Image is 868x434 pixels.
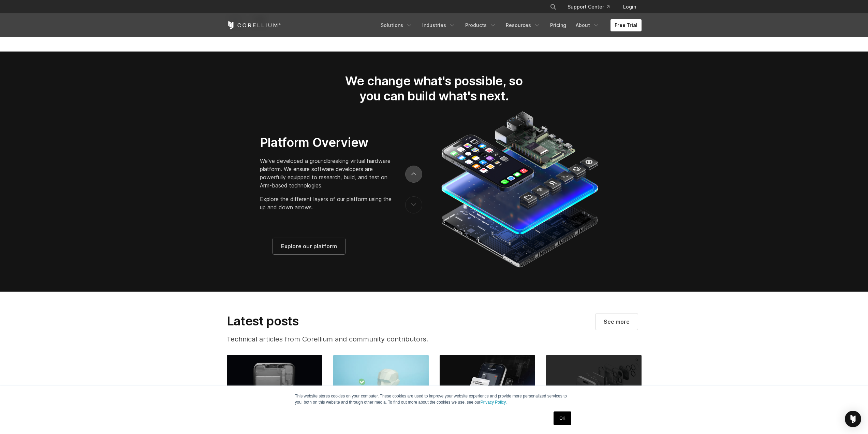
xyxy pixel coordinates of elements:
[481,400,507,405] a: Privacy Policy.
[260,135,392,150] h3: Platform Overview
[260,195,392,211] p: Explore the different layers of our platform using the up and down arrows.
[572,19,604,31] a: About
[260,157,392,190] p: We've developed a groundbreaking virtual hardware platform. We ensure software developers are pow...
[377,19,417,31] a: Solutions
[546,19,570,31] a: Pricing
[438,109,601,270] img: Corellium_Platform_RPI_Full_470
[295,393,573,405] p: This website stores cookies on your computer. These cookies are used to improve your website expe...
[405,166,422,183] button: next
[595,313,638,330] a: Visit our blog
[273,238,345,254] a: Explore our platform
[542,1,642,13] div: Navigation Menu
[333,355,429,415] img: Complete Guide: The Ins and Outs of Automated Mobile Application Security Testing
[418,19,460,31] a: Industries
[547,1,559,13] button: Search
[227,21,281,29] a: Corellium Home
[562,1,615,13] a: Support Center
[227,355,322,415] img: OWASP Mobile Security Testing: How Virtual Devices Catch What Top 10 Checks Miss
[334,73,534,104] h2: We change what's possible, so you can build what's next.
[405,196,422,213] button: previous
[845,411,861,427] div: Open Intercom Messenger
[618,1,642,13] a: Login
[281,242,337,250] span: Explore our platform
[604,318,630,326] span: See more
[440,355,535,415] img: Corellium MATRIX: Automated MAST Testing for Mobile Security
[377,19,642,31] div: Navigation Menu
[554,411,571,425] a: OK
[502,19,545,31] a: Resources
[227,313,459,328] h2: Latest posts
[461,19,500,31] a: Products
[227,334,459,344] p: Technical articles from Corellium and community contributors.
[546,355,642,415] img: How Stronger Security for Mobile OS Creates Challenges for Testing Applications
[610,19,642,31] a: Free Trial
